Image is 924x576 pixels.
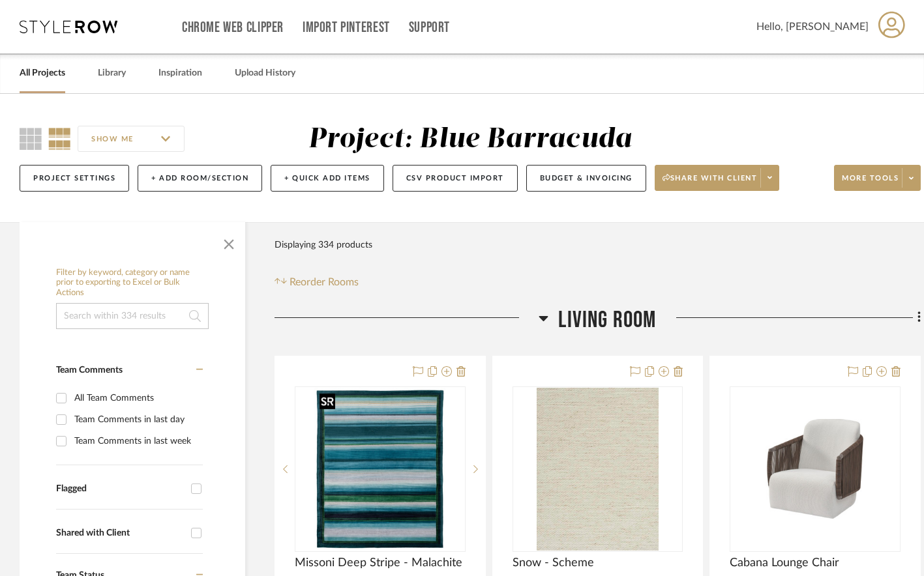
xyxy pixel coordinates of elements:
input: Search within 334 results [56,303,209,329]
button: + Quick Add Items [271,165,384,192]
span: Missoni Deep Stripe - Malachite [295,556,462,570]
div: All Team Comments [74,388,200,409]
button: Budget & Invoicing [526,165,646,192]
a: Inspiration [158,65,202,82]
span: Living Room [558,306,656,334]
div: 0 [295,387,465,551]
button: CSV Product Import [393,165,518,192]
button: Project Settings [20,165,129,192]
div: Flagged [56,483,185,495]
button: Close [216,229,242,255]
a: Support [409,22,450,33]
div: Team Comments in last day [74,409,200,430]
div: Team Comments in last week [74,431,200,452]
a: Upload History [235,65,295,82]
span: More tools [842,173,899,193]
div: Shared with Client [56,528,185,539]
span: Snow - Scheme [513,556,594,570]
a: Library [98,65,126,82]
img: Snow - Scheme [537,388,659,551]
span: Team Comments [56,366,123,375]
button: + Add Room/Section [138,165,262,192]
button: More tools [834,165,921,191]
a: Import Pinterest [303,22,390,33]
img: Missoni Deep Stripe - Malachite [314,388,445,551]
img: Cabana Lounge Chair [731,419,899,519]
span: Hello, [PERSON_NAME] [756,19,869,35]
h6: Filter by keyword, category or name prior to exporting to Excel or Bulk Actions [56,268,209,298]
button: Reorder Rooms [275,274,359,290]
div: Project: Blue Barracuda [308,126,633,153]
button: Share with client [655,165,780,191]
a: All Projects [20,65,65,82]
div: Displaying 334 products [275,232,372,258]
span: Reorder Rooms [290,274,359,290]
span: Share with client [663,173,758,193]
a: Chrome Web Clipper [182,22,284,33]
span: Cabana Lounge Chair [730,556,839,570]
